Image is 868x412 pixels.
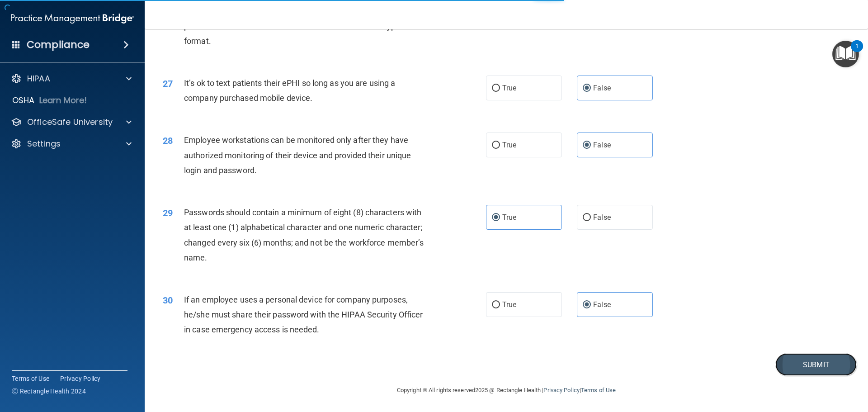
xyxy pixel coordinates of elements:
[502,213,516,222] span: True
[341,376,671,405] div: Copyright © All rights reserved 2025 @ Rectangle Health | |
[163,295,173,306] span: 30
[163,78,173,89] span: 27
[184,208,424,262] span: Passwords should contain a minimum of eight (8) characters with at least one (1) alphabetical cha...
[11,117,132,128] a: OfficeSafe University
[855,46,859,58] div: 1
[492,142,500,149] input: True
[832,41,859,67] button: Open Resource Center, 1 new notification
[163,135,173,146] span: 28
[60,374,101,383] a: Privacy Policy
[184,135,411,175] span: Employee workstations can be monitored only after they have authorized monitoring of their device...
[11,9,134,28] img: PMB logo
[593,300,611,309] span: False
[502,84,516,92] span: True
[492,302,500,308] input: True
[39,95,87,106] p: Learn More!
[12,95,35,106] p: OSHA
[492,214,500,221] input: True
[593,141,611,149] span: False
[583,142,591,149] input: False
[583,302,591,308] input: False
[593,213,611,222] span: False
[581,387,616,393] a: Terms of Use
[492,85,500,92] input: True
[12,387,86,396] span: Ⓒ Rectangle Health 2024
[502,300,516,309] span: True
[184,295,423,334] span: If an employee uses a personal device for company purposes, he/she must share their password with...
[27,38,90,51] h4: Compliance
[11,73,132,84] a: HIPAA
[163,208,173,218] span: 29
[12,374,49,383] a: Terms of Use
[583,214,591,221] input: False
[775,353,857,376] button: Submit
[184,78,395,103] span: It’s ok to text patients their ePHI so long as you are using a company purchased mobile device.
[593,84,611,92] span: False
[11,138,132,149] a: Settings
[502,141,516,149] span: True
[27,138,61,149] p: Settings
[543,387,579,393] a: Privacy Policy
[583,85,591,92] input: False
[27,117,113,128] p: OfficeSafe University
[27,73,50,84] p: HIPAA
